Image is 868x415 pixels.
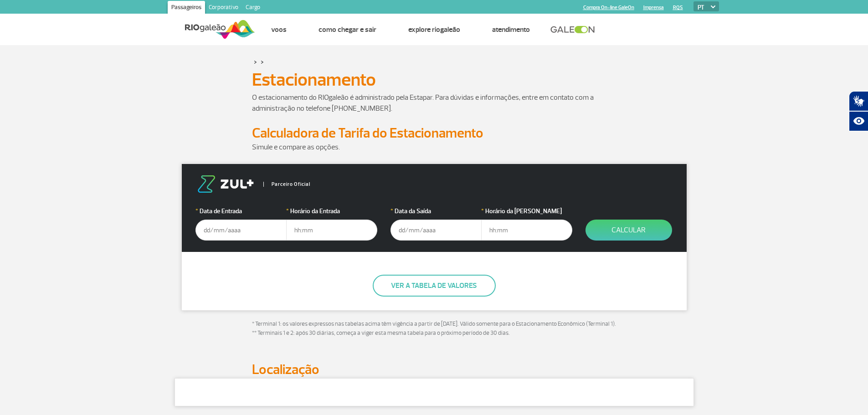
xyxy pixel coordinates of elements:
[261,56,264,67] a: >
[195,175,256,193] img: logo-zul.png
[481,206,572,216] label: Horário da [PERSON_NAME]
[481,220,572,241] input: hh:mm
[195,206,287,216] label: Data de Entrada
[286,220,377,241] input: hh:mm
[643,5,664,10] a: Imprensa
[263,182,310,187] span: Parceiro Oficial
[252,320,616,338] p: * Terminal 1: os valores expressos nas tabelas acima têm vigência a partir de [DATE]. Válido some...
[254,56,257,67] a: >
[390,206,482,216] label: Data da Saída
[252,92,616,114] p: O estacionamento do RIOgaleão é administrado pela Estapar. Para dúvidas e informações, entre em c...
[849,91,868,111] button: Abrir tradutor de língua de sinais.
[673,5,683,10] a: RQS
[252,361,616,378] h2: Localização
[242,1,264,15] a: Cargo
[168,1,205,15] a: Passageiros
[583,5,634,10] a: Compra On-line GaleOn
[195,220,287,241] input: dd/mm/aaaa
[492,25,530,34] a: Atendimento
[252,142,616,153] p: Simule e compare as opções.
[390,220,482,241] input: dd/mm/aaaa
[271,25,287,34] a: Voos
[252,72,616,87] h1: Estacionamento
[408,25,460,34] a: Explore RIOgaleão
[849,111,868,131] button: Abrir recursos assistivos.
[318,25,376,34] a: Como chegar e sair
[205,1,242,15] a: Corporativo
[252,125,616,142] h2: Calculadora de Tarifa do Estacionamento
[849,91,868,131] div: Plugin de acessibilidade da Hand Talk.
[373,275,496,297] button: Ver a tabela de valores
[286,206,377,216] label: Horário da Entrada
[586,220,672,241] button: Calcular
